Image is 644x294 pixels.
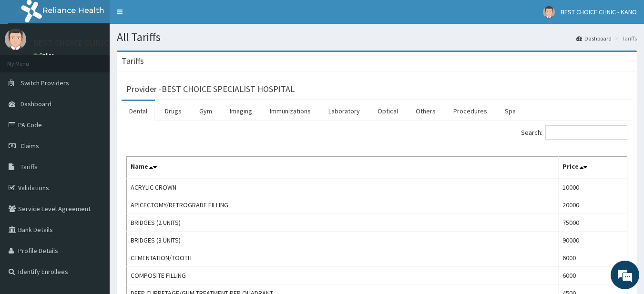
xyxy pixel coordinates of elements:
[33,52,56,59] a: Online
[558,267,627,284] td: 6000
[192,101,220,121] a: Gym
[561,8,637,16] span: BEST CHOICE CLINIC - KANO
[157,101,189,121] a: Drugs
[20,162,38,171] span: Tariffs
[117,31,637,43] h1: All Tariffs
[156,5,179,28] div: Minimize live chat window
[5,29,26,50] img: User Image
[521,125,627,140] label: Search:
[613,34,637,42] li: Tariffs
[446,101,495,121] a: Procedures
[5,194,182,227] textarea: Type your message and hit 'Enter'
[497,101,523,121] a: Spa
[20,100,51,108] span: Dashboard
[370,101,406,121] a: Optical
[127,214,559,232] td: BRIDGES (2 UNITS)
[558,232,627,249] td: 90000
[127,178,559,196] td: ACRYLIC CROWN
[122,57,144,65] h3: Tariffs
[262,101,318,121] a: Immunizations
[18,48,39,71] img: d_794563401_company_1708531726252_794563401
[558,178,627,196] td: 10000
[127,267,559,284] td: COMPOSITE FILLING
[321,101,368,121] a: Laboratory
[127,232,559,249] td: BRIDGES (3 UNITS)
[558,249,627,267] td: 6000
[545,125,627,140] input: Search:
[33,39,136,47] p: BEST CHOICE CLINIC - KANO
[50,53,160,66] div: Chat with us now
[127,196,559,214] td: APICECTOMY/RETROGRADE FILLING
[558,214,627,232] td: 75000
[127,249,559,267] td: CEMENTATION/TOOTH
[55,87,132,183] span: We're online!
[126,85,295,93] h3: Provider - BEST CHOICE SPECIALIST HOSPITAL
[122,101,155,121] a: Dental
[127,157,559,179] th: Name
[222,101,260,121] a: Imaging
[576,34,612,42] a: Dashboard
[558,196,627,214] td: 20000
[558,157,627,179] th: Price
[543,6,555,18] img: User Image
[20,79,69,87] span: Switch Providers
[20,142,39,150] span: Claims
[408,101,443,121] a: Others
